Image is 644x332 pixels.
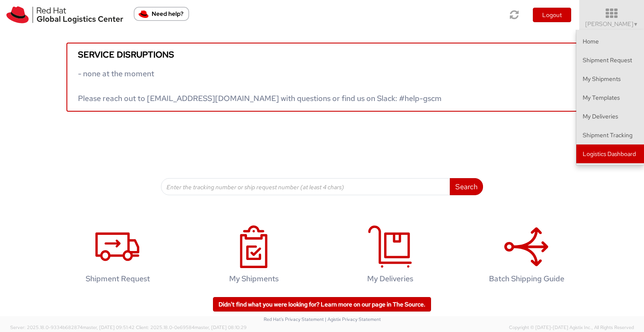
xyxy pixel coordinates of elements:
[576,51,644,69] a: Shipment Request
[633,21,638,28] span: ▼
[471,274,581,283] h4: Batch Shipping Guide
[576,88,644,107] a: My Templates
[576,126,644,144] a: Shipment Tracking
[509,324,634,331] span: Copyright © [DATE]-[DATE] Agistix Inc., All Rights Reserved
[6,6,123,23] img: rh-logistics-00dfa346123c4ec078e1.svg
[136,324,247,330] span: Client: 2025.18.0-0e69584
[585,20,638,28] span: [PERSON_NAME]
[213,297,431,312] a: Didn't find what you were looking for? Learn more on our page in The Source.
[264,316,324,322] a: Red Hat's Privacy Statement
[576,32,644,51] a: Home
[195,324,247,330] span: master, [DATE] 08:10:29
[83,324,135,330] span: master, [DATE] 09:51:42
[66,43,578,112] a: Service disruptions - none at the moment Please reach out to [EMAIL_ADDRESS][DOMAIN_NAME] with qu...
[10,324,135,330] span: Server: 2025.18.0-9334b682874
[576,144,644,163] a: Logistics Dashboard
[134,7,189,21] button: Need help?
[190,217,318,296] a: My Shipments
[63,274,172,283] h4: Shipment Request
[335,274,445,283] h4: My Deliveries
[576,69,644,88] a: My Shipments
[576,107,644,126] a: My Deliveries
[199,274,309,283] h4: My Shipments
[54,217,181,296] a: Shipment Request
[450,178,483,195] button: Search
[78,69,442,103] span: - none at the moment Please reach out to [EMAIL_ADDRESS][DOMAIN_NAME] with questions or find us o...
[533,8,571,22] button: Logout
[326,217,454,296] a: My Deliveries
[161,178,450,195] input: Enter the tracking number or ship request number (at least 4 chars)
[325,316,381,322] a: | Agistix Privacy Statement
[78,50,566,59] h5: Service disruptions
[463,217,590,296] a: Batch Shipping Guide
